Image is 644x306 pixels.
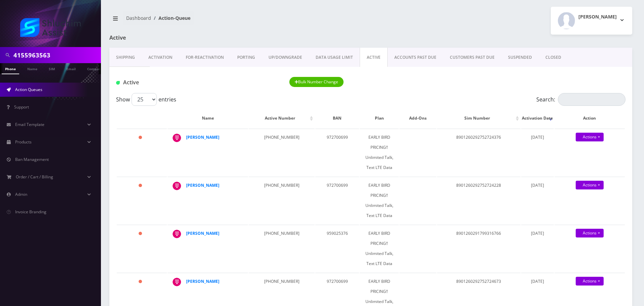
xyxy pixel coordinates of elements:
a: [PERSON_NAME] [186,182,219,188]
li: Action-Queue [151,14,190,21]
td: 8901260292752724376 [437,129,521,176]
a: Email [63,63,79,74]
a: SUSPENDED [501,48,539,67]
span: Support [14,104,29,110]
a: Activation [142,48,179,67]
a: [PERSON_NAME] [186,134,219,140]
a: Shipping [109,48,142,67]
span: [DATE] [531,230,544,236]
th: Action [554,108,625,128]
span: [DATE] [531,182,544,188]
a: Actions [576,277,604,286]
input: Search: [558,93,625,106]
td: 972700699 [315,129,359,176]
td: 8901260291799316766 [437,225,521,272]
th: BAN [315,108,359,128]
span: Products [15,139,32,145]
a: SIM [45,63,58,74]
a: Dashboard [126,15,151,21]
span: Email Template [15,122,44,127]
a: FOR-REActivation [179,48,230,67]
td: 959025376 [315,225,359,272]
h2: [PERSON_NAME] [578,14,617,20]
img: Active [116,81,120,85]
a: UP/DOWNGRADE [262,48,309,67]
span: [DATE] [531,134,544,140]
label: Show entries [116,93,176,106]
a: Actions [576,229,604,237]
span: Admin [15,191,27,197]
label: Search: [536,93,625,106]
th: Sim Number: activate to sort column ascending [437,108,521,128]
a: Company [84,63,106,74]
span: Ban Management [15,157,49,162]
a: [PERSON_NAME] [186,230,219,236]
button: [PERSON_NAME] [551,7,632,35]
a: ACTIVE [360,48,388,67]
a: DATA USAGE LIMIT [309,48,360,67]
span: Action Queues [15,87,42,92]
td: EARLY BIRD PRICING!! Unlimited Talk, Text LTE Data [360,177,399,224]
td: 972700699 [315,177,359,224]
span: Order / Cart / Billing [16,174,53,180]
h1: Active [109,35,277,41]
h1: Active [116,79,279,86]
td: [PHONE_NUMBER] [249,177,315,224]
td: EARLY BIRD PRICING!! Unlimited Talk, Text LTE Data [360,129,399,176]
td: EARLY BIRD PRICING!! Unlimited Talk, Text LTE Data [360,225,399,272]
a: Actions [576,133,604,141]
select: Showentries [132,93,157,106]
td: [PHONE_NUMBER] [249,225,315,272]
th: Activation Date: activate to sort column ascending [521,108,554,128]
a: Phone [2,63,19,74]
a: CLOSED [539,48,568,67]
td: 8901260292752724228 [437,177,521,224]
img: Shluchim Assist [20,18,81,37]
span: [DATE] [531,278,544,284]
button: Bulk Number Change [289,77,344,87]
nav: breadcrumb [109,11,366,30]
span: Invoice Branding [15,209,46,215]
input: Search in Company [13,49,99,61]
th: Name [168,108,248,128]
a: PORTING [230,48,262,67]
a: [PERSON_NAME] [186,278,219,284]
a: CUSTOMERS PAST DUE [443,48,501,67]
a: ACCOUNTS PAST DUE [388,48,443,67]
a: Actions [576,181,604,189]
th: Add-Ons [399,108,436,128]
th: Plan [360,108,399,128]
td: [PHONE_NUMBER] [249,129,315,176]
a: Name [24,63,41,74]
th: Active Number: activate to sort column ascending [249,108,315,128]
